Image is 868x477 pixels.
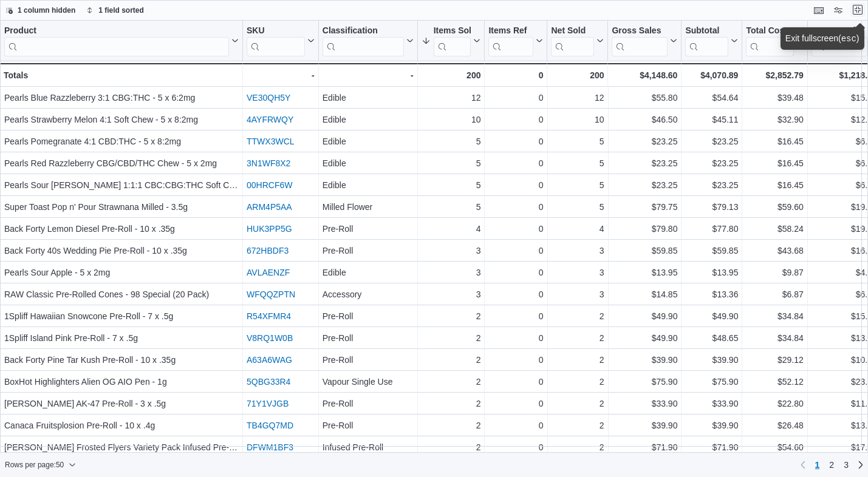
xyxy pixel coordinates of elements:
div: 2 [422,353,481,367]
div: $13.36 [685,287,738,302]
a: V8RQ1W0B [247,333,293,343]
div: SKU URL [247,25,305,56]
div: 10 [552,112,604,127]
div: 0 [488,309,543,323]
span: 2 [829,459,834,471]
div: BoxHot Highlighters Alien OG AIO Pen - 1g [4,374,239,389]
div: 0 [488,222,543,236]
div: $79.75 [612,200,678,214]
div: 2 [422,440,481,455]
div: $23.25 [685,156,738,171]
span: 1 [815,459,820,471]
div: $46.50 [612,112,678,127]
div: $59.60 [746,200,803,214]
div: $59.85 [685,243,738,258]
div: Gross Sales [612,25,668,56]
span: 1 field sorted [98,5,144,15]
div: Product [4,25,229,56]
div: 2 [422,396,481,411]
div: $4,070.89 [685,68,738,83]
div: Product [4,25,229,37]
div: 0 [488,374,543,389]
div: $39.90 [612,418,678,433]
div: Pearls Pomegranate 4:1 CBD:THC - 5 x 8:2mg [4,134,239,149]
div: $49.90 [612,309,678,323]
button: Items Ref [488,25,543,56]
button: Page 1 of 3 [810,455,825,475]
button: 1 column hidden [1,3,80,18]
div: 3 [422,287,481,302]
div: 4 [422,222,481,236]
div: $32.90 [746,112,803,127]
div: 0 [488,112,543,127]
div: Gross Profit [812,25,867,37]
a: ARM4P5AA [247,202,292,212]
div: 5 [552,156,604,171]
div: Infused Pre-Roll [323,440,414,455]
div: 5 [422,156,481,171]
div: 3 [552,243,604,258]
div: - [247,68,315,83]
a: HUK3PP5G [247,224,292,234]
div: 0 [488,265,543,280]
div: 3 [422,243,481,258]
div: Pre-Roll [323,353,414,367]
div: Gross Sales [612,25,668,37]
div: 5 [552,134,604,149]
div: $26.48 [746,418,803,433]
div: $49.90 [685,309,738,323]
div: 1Spliff Island Pink Pre-Roll - 7 x .5g [4,331,239,345]
div: Edible [323,156,414,171]
a: Page 3 of 3 [839,455,853,475]
div: Back Forty Lemon Diesel Pre-Roll - 10 x .35g [4,222,239,236]
div: $33.90 [612,396,678,411]
div: $23.25 [612,178,678,192]
a: TB4GQ7MD [247,421,293,430]
div: $39.90 [685,418,738,433]
div: 2 [422,418,481,433]
div: $71.90 [685,440,738,455]
div: $29.12 [746,353,803,367]
div: 2 [552,309,604,323]
div: $45.11 [685,112,738,127]
div: 0 [488,396,543,411]
div: $49.90 [612,331,678,345]
div: $23.25 [612,156,678,171]
a: A63A6WAG [247,355,292,365]
div: 0 [488,287,543,302]
button: Display options [831,3,846,18]
div: Pearls Strawberry Melon 4:1 Soft Chew - 5 x 8:2mg [4,112,239,127]
div: 4 [552,222,604,236]
div: 0 [488,90,543,105]
div: 0 [488,418,543,433]
div: Classification [323,25,404,37]
div: $13.95 [612,265,678,280]
div: Edible [323,90,414,105]
a: Next page [853,458,868,472]
button: Net Sold [551,25,604,56]
div: 3 [552,287,604,302]
div: 12 [422,90,481,105]
div: $16.45 [746,134,803,149]
div: $6.87 [746,287,803,302]
div: Totals [4,68,239,83]
a: AVLAENZF [247,268,290,277]
div: 2 [422,309,481,323]
div: 0 [488,440,543,455]
div: $33.90 [685,396,738,411]
div: Edible [323,265,414,280]
div: $23.25 [685,178,738,192]
button: Exit fullscreen [850,2,865,17]
div: $9.87 [746,265,803,280]
div: - [323,68,414,83]
div: Back Forty Pine Tar Kush Pre-Roll - 10 x .35g [4,353,239,367]
div: 0 [488,156,543,171]
a: 4AYFRWQY [247,115,293,124]
div: Net Sold [551,25,594,56]
div: [PERSON_NAME] AK-47 Pre-Roll - 3 x .5g [4,396,239,411]
div: Edible [323,178,414,192]
div: Pearls Sour [PERSON_NAME] 1:1:1 CBC:CBG:THC Soft Chew - 5 Pack [4,178,239,192]
div: SKU [247,25,305,37]
div: 5 [552,200,604,214]
a: VE30QH5Y [247,93,290,103]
